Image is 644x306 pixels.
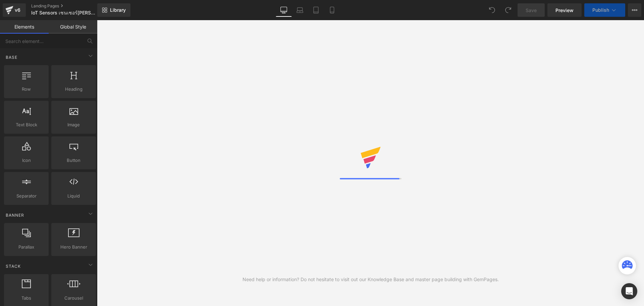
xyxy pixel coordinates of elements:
span: Save [526,7,537,14]
span: Heading [53,86,94,93]
div: Open Intercom Messenger [621,283,637,299]
span: IoT Sensors เซนเซอร์[PERSON_NAME] [31,10,96,15]
span: Tabs [6,295,47,302]
span: Text Block [6,121,47,128]
a: Preview [547,3,582,17]
div: v6 [13,6,22,14]
span: Icon [6,157,47,164]
span: Button [53,157,94,164]
span: Preview [555,7,574,14]
span: Image [53,121,94,128]
span: Publish [592,7,609,13]
span: Base [5,54,18,60]
a: Global Style [49,20,97,34]
button: Redo [501,3,515,17]
a: Tablet [308,3,324,17]
button: More [628,3,641,17]
span: Row [6,86,47,93]
span: Stack [5,263,21,269]
span: Liquid [53,192,94,200]
a: v6 [3,3,26,17]
a: New Library [97,3,130,17]
span: Hero Banner [53,244,94,251]
span: Parallax [6,244,47,251]
span: Carousel [53,295,94,302]
div: Need help or information? Do not hesitate to visit out our Knowledge Base and master page buildin... [243,276,499,283]
a: Landing Pages [31,3,108,9]
span: Library [110,7,126,13]
a: Desktop [276,3,292,17]
button: Publish [584,3,625,17]
button: Undo [485,3,499,17]
a: Laptop [292,3,308,17]
span: Banner [5,212,25,218]
a: Mobile [324,3,340,17]
span: Separator [6,192,47,200]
